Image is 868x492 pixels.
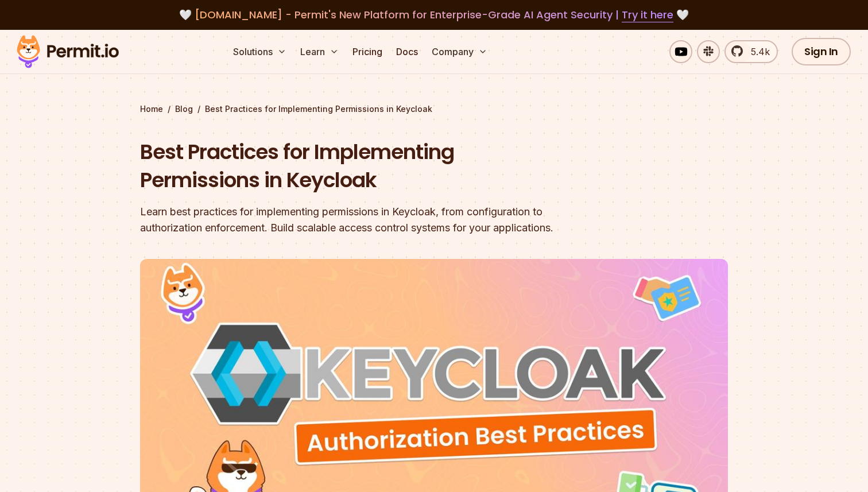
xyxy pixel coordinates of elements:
a: Home [140,103,163,115]
div: Learn best practices for implementing permissions in Keycloak, from configuration to authorizatio... [140,204,581,236]
div: / / [140,103,728,115]
span: [DOMAIN_NAME] - Permit's New Platform for Enterprise-Grade AI Agent Security | [195,7,673,22]
a: Sign In [792,38,851,65]
a: Pricing [348,40,387,63]
img: Permit logo [11,32,124,71]
a: Try it here [622,7,673,22]
div: 🤍 🤍 [28,7,840,23]
button: Learn [296,40,343,63]
a: Docs [392,40,423,63]
button: Company [427,40,492,63]
a: Blog [175,103,193,115]
button: Solutions [228,40,291,63]
h1: Best Practices for Implementing Permissions in Keycloak [140,138,581,195]
a: 5.4k [724,40,778,63]
span: 5.4k [744,45,770,59]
